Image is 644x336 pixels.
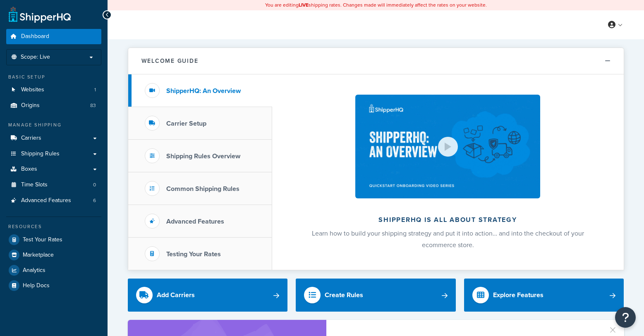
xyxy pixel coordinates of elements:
[6,193,101,208] li: Advanced Features
[6,122,101,129] div: Manage Shipping
[94,86,96,93] span: 1
[21,102,40,109] span: Origins
[6,177,101,193] a: Time Slots0
[93,197,96,204] span: 6
[128,279,288,312] a: Add Carriers
[21,197,71,204] span: Advanced Features
[296,279,456,312] a: Create Rules
[166,87,241,95] h3: ShipperHQ: An Overview
[325,289,363,301] div: Create Rules
[6,82,101,98] li: Websites
[166,120,206,127] h3: Carrier Setup
[6,278,101,293] a: Help Docs
[141,58,199,64] h2: Welcome Guide
[6,98,101,113] a: Origins83
[93,181,96,188] span: 0
[21,86,44,93] span: Websites
[6,82,101,98] a: Websites1
[6,248,101,262] a: Marketplace
[615,307,636,328] button: Open Resource Center
[355,95,540,198] img: ShipperHQ is all about strategy
[6,74,101,81] div: Basic Setup
[21,181,48,188] span: Time Slots
[312,229,584,250] span: Learn how to build your shipping strategy and put it into action… and into the checkout of your e...
[6,131,101,146] a: Carriers
[166,218,224,225] h3: Advanced Features
[23,282,50,289] span: Help Docs
[21,33,49,40] span: Dashboard
[23,267,45,274] span: Analytics
[294,216,602,224] h2: ShipperHQ is all about strategy
[6,162,101,177] a: Boxes
[21,166,37,173] span: Boxes
[23,236,62,243] span: Test Your Rates
[6,98,101,113] li: Origins
[23,252,54,259] span: Marketplace
[493,289,543,301] div: Explore Features
[6,232,101,247] a: Test Your Rates
[21,135,41,142] span: Carriers
[6,193,101,208] a: Advanced Features6
[21,150,60,157] span: Shipping Rules
[157,289,195,301] div: Add Carriers
[299,1,309,9] b: LIVE
[6,146,101,162] a: Shipping Rules
[6,223,101,230] div: Resources
[166,153,240,160] h3: Shipping Rules Overview
[6,29,101,44] a: Dashboard
[6,263,101,278] a: Analytics
[166,185,239,193] h3: Common Shipping Rules
[6,177,101,193] li: Time Slots
[90,102,96,109] span: 83
[21,54,50,61] span: Scope: Live
[128,48,624,74] button: Welcome Guide
[166,250,221,258] h3: Testing Your Rates
[464,279,624,312] a: Explore Features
